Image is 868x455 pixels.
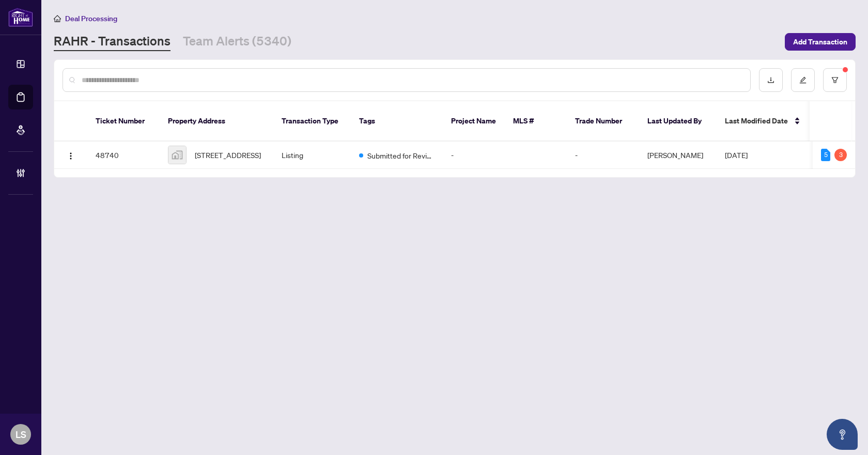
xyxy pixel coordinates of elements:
td: Listing [273,142,351,169]
button: filter [823,68,847,92]
a: RAHR - Transactions [54,33,171,51]
td: - [443,142,505,169]
img: Logo [67,152,75,160]
span: download [767,76,774,84]
button: Open asap [827,419,858,450]
th: MLS # [505,101,567,142]
a: Team Alerts (5340) [183,33,291,51]
span: LS [16,427,26,442]
div: 5 [821,149,830,161]
span: edit [799,76,807,84]
td: 48740 [87,142,160,169]
span: [DATE] [725,150,748,160]
button: Logo [63,147,79,163]
span: Deal Processing [65,14,117,23]
th: Tags [351,101,443,142]
span: Add Transaction [793,34,847,50]
th: Project Name [443,101,505,142]
span: filter [831,76,839,84]
button: edit [791,68,815,92]
img: logo [8,8,33,27]
button: download [759,68,783,92]
th: Property Address [160,101,273,142]
th: Transaction Type [273,101,351,142]
th: Ticket Number [87,101,160,142]
span: Submitted for Review [367,150,435,161]
th: Trade Number [567,101,639,142]
div: 3 [834,149,847,161]
img: thumbnail-img [168,146,186,164]
span: Last Modified Date [725,115,788,127]
span: home [54,15,61,22]
td: [PERSON_NAME] [639,142,717,169]
th: Last Updated By [639,101,717,142]
th: Last Modified Date [717,101,810,142]
span: [STREET_ADDRESS] [195,149,261,161]
button: Add Transaction [785,33,856,51]
td: - [567,142,639,169]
